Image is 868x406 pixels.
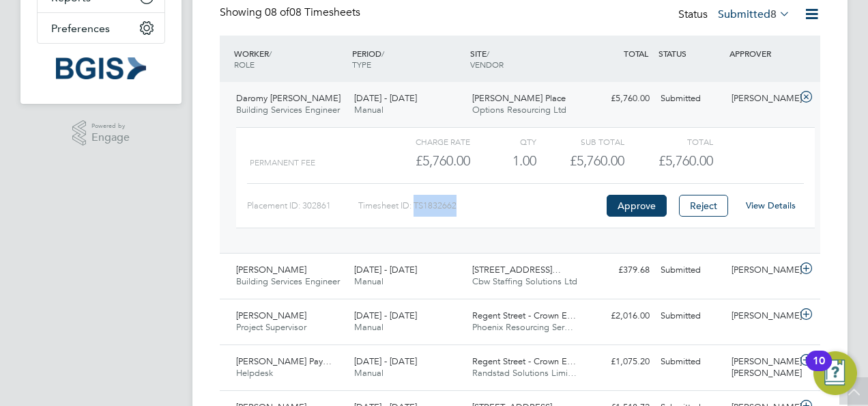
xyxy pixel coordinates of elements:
div: Placement ID: 302861 [247,195,358,217]
span: Project Supervisor [236,321,306,333]
span: Regent Street - Crown E… [472,355,576,367]
div: £5,760.00 [584,87,655,110]
span: [PERSON_NAME] Place [472,92,566,104]
div: [PERSON_NAME] [PERSON_NAME] [726,351,797,385]
span: [DATE] - [DATE] [354,264,417,275]
div: Timesheet ID: TS1832662 [358,195,603,217]
span: TOTAL [624,48,648,59]
span: 8 [770,8,777,21]
span: / [269,48,272,59]
div: £1,075.20 [584,351,655,373]
span: 08 of [265,5,289,19]
span: Building Services Engineer [236,275,340,287]
span: Options Resourcing Ltd [472,104,566,116]
div: APPROVER [726,41,797,66]
span: [PERSON_NAME] [236,264,306,275]
span: [PERSON_NAME] Pay… [236,355,332,367]
span: Powered by [91,120,130,132]
div: WORKER [231,41,349,77]
div: [PERSON_NAME] [726,305,797,327]
div: £5,760.00 [536,150,624,172]
div: Status [678,5,793,25]
div: Charge rate [382,133,470,150]
button: Approve [607,195,667,217]
span: Daromy [PERSON_NAME] [236,92,341,104]
span: / [381,48,384,59]
span: ROLE [234,59,255,70]
div: QTY [470,133,536,150]
span: £5,760.00 [659,152,713,169]
span: Manual [354,275,384,287]
div: Submitted [655,305,726,327]
div: £379.68 [584,259,655,282]
span: [PERSON_NAME] [236,310,306,321]
div: SITE [467,41,585,77]
div: Showing [220,5,363,20]
span: Randstad Solutions Limi… [472,367,577,379]
span: / [487,48,489,59]
span: Engage [91,132,130,144]
div: Total [624,133,712,150]
span: Preferences [51,22,110,35]
button: Preferences [38,13,164,43]
div: Submitted [655,351,726,373]
a: View Details [746,200,796,211]
span: Regent Street - Crown E… [472,310,576,321]
div: STATUS [655,41,726,66]
span: Phoenix Resourcing Ser… [472,321,573,333]
div: 10 [813,361,825,379]
span: Building Services Engineer [236,104,340,116]
div: PERIOD [349,41,467,77]
span: [DATE] - [DATE] [354,92,417,104]
a: Go to home page [37,57,165,79]
span: [DATE] - [DATE] [354,310,417,321]
span: Cbw Staffing Solutions Ltd [472,275,577,287]
div: [PERSON_NAME] [726,87,797,110]
span: Manual [354,367,384,379]
div: Sub Total [536,133,624,150]
span: VENDOR [470,59,504,70]
span: [DATE] - [DATE] [354,355,417,367]
div: Submitted [655,87,726,110]
span: Manual [354,104,384,116]
span: Manual [354,321,384,333]
span: TYPE [352,59,371,70]
span: Permanent Fee [250,158,315,167]
img: bgis-logo-retina.png [56,57,146,79]
div: [PERSON_NAME] [726,259,797,282]
a: Powered byEngage [72,120,130,146]
label: Submitted [718,8,790,21]
div: £2,016.00 [584,305,655,327]
div: 1.00 [470,150,536,172]
div: £5,760.00 [382,150,470,172]
span: Helpdesk [236,367,273,379]
span: [STREET_ADDRESS]… [472,264,561,275]
span: 08 Timesheets [265,5,360,19]
div: Submitted [655,259,726,282]
button: Open Resource Center, 10 new notifications [813,351,857,395]
button: Reject [679,195,728,217]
